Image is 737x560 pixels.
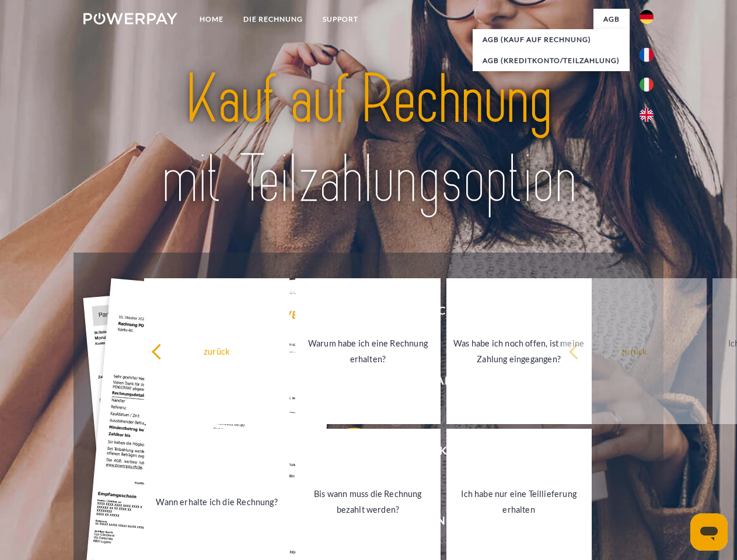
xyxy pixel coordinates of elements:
[313,9,368,30] a: SUPPORT
[593,9,630,30] a: agb
[151,494,282,509] div: Wann erhalte ich die Rechnung?
[302,486,434,517] div: Bis wann muss die Rechnung bezahlt werden?
[83,13,177,24] img: logo-powerpay-white.svg
[190,9,233,30] a: Home
[473,29,630,50] a: AGB (Kauf auf Rechnung)
[640,10,654,24] img: de
[453,486,585,517] div: Ich habe nur eine Teillieferung erhalten
[453,335,585,367] div: Was habe ich noch offen, ist meine Zahlung eingegangen?
[640,108,654,122] img: en
[151,343,282,359] div: zurück
[568,343,700,359] div: zurück
[302,335,434,367] div: Warum habe ich eine Rechnung erhalten?
[446,278,592,424] a: Was habe ich noch offen, ist meine Zahlung eingegangen?
[111,56,626,223] img: title-powerpay_de.svg
[233,9,313,30] a: DIE RECHNUNG
[640,78,654,92] img: it
[690,513,728,551] iframe: Schaltfläche zum Öffnen des Messaging-Fensters
[473,50,630,71] a: AGB (Kreditkonto/Teilzahlung)
[640,48,654,62] img: fr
